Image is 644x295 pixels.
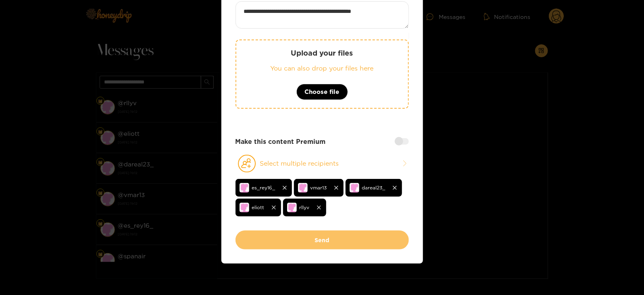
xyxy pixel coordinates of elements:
[298,183,308,193] img: no-avatar.png
[252,203,265,212] span: eliott
[252,48,392,58] p: Upload your files
[252,183,275,192] span: es_rey16_
[305,87,340,97] span: Choose file
[300,203,310,212] span: rllyv
[362,183,386,192] span: dareal23_
[236,231,409,249] button: Send
[236,137,326,146] strong: Make this content Premium
[240,183,249,193] img: no-avatar.png
[240,203,249,212] img: no-avatar.png
[236,154,409,173] button: Select multiple recipients
[296,84,348,100] button: Choose file
[350,183,359,193] img: no-avatar.png
[287,203,297,212] img: no-avatar.png
[252,64,392,73] p: You can also drop your files here
[311,183,327,192] span: vmar13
